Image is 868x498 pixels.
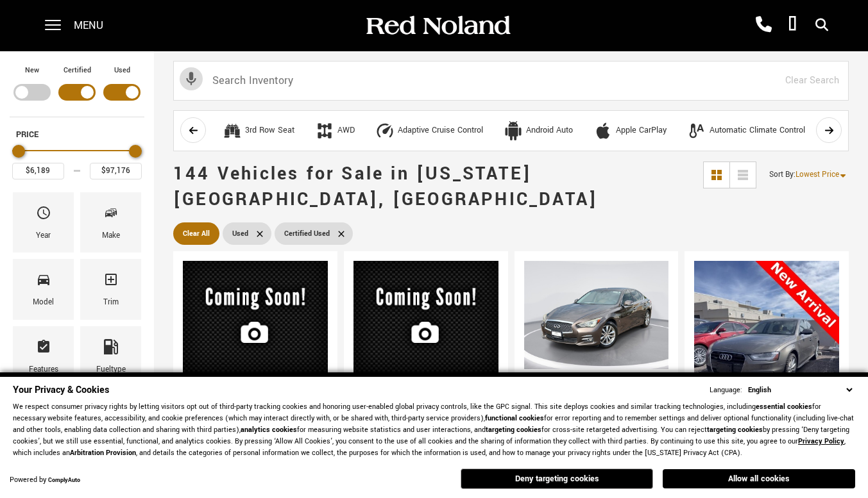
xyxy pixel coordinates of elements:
button: Android AutoAndroid Auto [497,117,580,144]
span: Model [36,269,51,295]
div: Android Auto [504,121,523,140]
label: Certified [64,64,91,77]
div: Automatic Climate Control [687,121,706,140]
div: ModelModel [13,259,74,319]
label: Used [114,64,130,77]
div: Android Auto [526,125,573,137]
div: Adaptive Cruise Control [375,121,395,140]
div: Minimum Price [12,145,25,158]
div: Filter by Vehicle Type [10,64,144,117]
button: Apple CarPlayApple CarPlay [586,117,674,144]
span: Used [232,226,248,242]
span: Features [36,336,51,363]
button: scroll right [816,117,842,143]
button: Automatic Climate ControlAutomatic Climate Control [680,117,812,144]
span: Year [36,202,51,229]
strong: essential cookies [756,402,812,411]
input: Search Inventory [173,61,849,101]
img: 2014 Audi A4 2.0T Premium Plus [694,261,839,454]
img: Red Noland Auto Group [364,15,511,37]
span: Lowest Price [796,169,839,180]
div: Trim [103,295,119,310]
div: YearYear [13,192,74,253]
a: Privacy Policy [798,436,844,446]
div: Powered by [10,476,80,485]
div: FueltypeFueltype [80,326,141,386]
input: Maximum [90,163,142,179]
div: Price [12,140,142,179]
div: Make [102,229,120,243]
div: Year [36,229,51,243]
strong: functional cookies [485,413,544,423]
div: 3rd Row Seat [223,121,242,140]
div: Apple CarPlay [616,125,667,137]
strong: targeting cookies [707,425,763,435]
a: ComplyAuto [48,476,80,485]
div: Fueltype [96,363,126,377]
span: Make [103,202,119,229]
div: FeaturesFeatures [13,326,74,386]
strong: analytics cookies [241,425,297,435]
select: Language Select [745,384,855,396]
img: 2016 Volkswagen Tiguan S [353,261,498,372]
button: 3rd Row Seat3rd Row Seat [216,117,302,144]
button: Adaptive Cruise ControlAdaptive Cruise Control [368,117,490,144]
span: Sort By : [769,169,796,180]
div: TrimTrim [80,259,141,319]
div: Maximum Price [129,145,142,158]
button: Deny targeting cookies [461,469,653,489]
span: Your Privacy & Cookies [13,383,109,397]
div: Features [29,363,58,377]
div: Adaptive Cruise Control [398,125,483,137]
svg: Click to toggle on voice search [180,67,203,90]
div: Language: [710,386,742,394]
button: Allow all cookies [663,469,855,488]
span: Fueltype [103,336,119,363]
div: AWD [315,121,334,140]
span: Certified Used [284,226,330,242]
div: Apple CarPlay [593,121,613,140]
span: 144 Vehicles for Sale in [US_STATE][GEOGRAPHIC_DATA], [GEOGRAPHIC_DATA] [173,162,598,212]
h5: Price [16,129,138,140]
label: New [25,64,39,77]
div: 3rd Row Seat [245,125,294,137]
input: Minimum [12,163,64,179]
button: scroll left [180,117,206,143]
strong: Arbitration Provision [70,448,136,458]
span: Trim [103,269,119,295]
div: AWD [337,125,355,137]
strong: targeting cookies [486,425,541,435]
div: Model [33,295,54,310]
img: 2008 Land Rover Range Rover HSE [183,261,328,372]
div: Automatic Climate Control [710,125,805,137]
span: Clear All [183,226,210,242]
div: MakeMake [80,192,141,253]
p: We respect consumer privacy rights by letting visitors opt out of third-party tracking cookies an... [13,401,855,459]
img: 2014 INFINITI Q50 Premium [524,261,669,369]
button: AWDAWD [308,117,362,144]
